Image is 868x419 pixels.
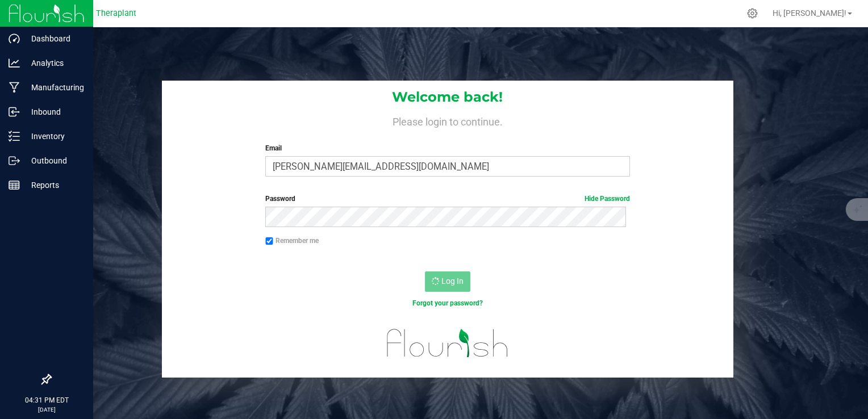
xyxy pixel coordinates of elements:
[585,195,630,203] a: Hide Password
[265,143,629,153] label: Email
[162,114,734,127] h4: Please login to continue.
[5,395,88,405] p: 04:31 PM EDT
[20,105,88,119] p: Inbound
[162,90,734,104] h1: Welcome back!
[9,131,20,142] inline-svg: Inventory
[20,32,88,45] p: Dashboard
[9,33,20,44] inline-svg: Dashboard
[9,155,20,166] inline-svg: Outbound
[20,154,88,167] p: Outbound
[441,276,464,286] span: Log In
[9,57,20,69] inline-svg: Analytics
[20,56,88,70] p: Analytics
[5,405,88,414] p: [DATE]
[20,129,88,143] p: Inventory
[20,178,88,192] p: Reports
[265,237,273,245] input: Remember me
[773,9,846,18] span: Hi, [PERSON_NAME]!
[425,271,470,292] button: Log In
[96,9,136,18] span: Theraplant
[265,195,295,203] span: Password
[412,299,483,307] a: Forgot your password?
[376,320,519,366] img: flourish_logo.svg
[9,82,20,93] inline-svg: Manufacturing
[9,179,20,191] inline-svg: Reports
[20,81,88,94] p: Manufacturing
[745,8,759,19] div: Manage settings
[265,236,319,246] label: Remember me
[9,106,20,118] inline-svg: Inbound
